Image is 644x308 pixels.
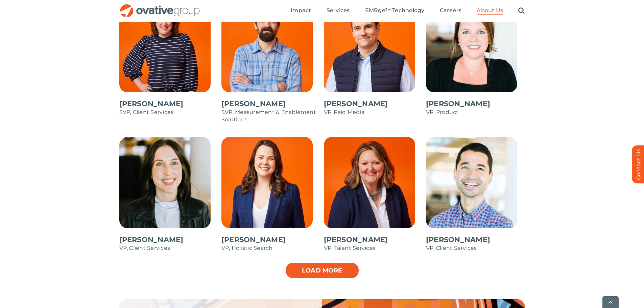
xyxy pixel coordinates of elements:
[119,3,200,10] a: OG_Full_horizontal_RGB
[440,7,462,14] span: Careers
[477,7,503,15] a: About Us
[365,7,425,14] span: EMRge™ Technology
[327,7,350,14] span: Services
[440,7,462,15] a: Careers
[291,7,311,15] a: Impact
[518,7,525,15] a: Search
[477,7,503,14] span: About Us
[365,7,425,15] a: EMRge™ Technology
[285,262,359,279] a: Load more
[327,7,350,15] a: Services
[291,7,311,14] span: Impact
